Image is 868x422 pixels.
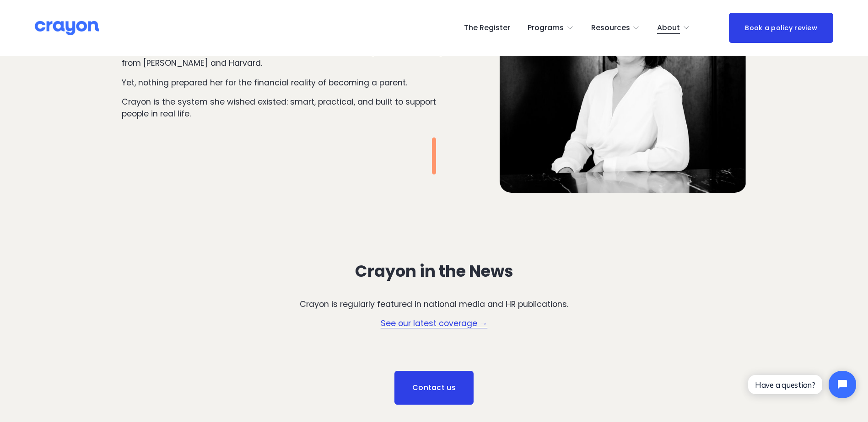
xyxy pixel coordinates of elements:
a: See our latest coverage → [381,318,488,329]
span: Resources [591,21,630,35]
img: Crayon [35,20,99,36]
a: Contact us [394,371,474,405]
p: Crayon is the system she wished existed: smart, practical, and built to support people in real life. [122,96,463,120]
p: Crayon is regularly featured in national media and HR publications. [216,298,652,310]
p: Yet, nothing prepared her for the financial reality of becoming a parent. [122,77,463,89]
span: About [657,21,680,35]
strong: Crayon in the News [355,260,513,282]
a: folder dropdown [591,21,640,35]
a: folder dropdown [528,21,574,35]
span: Programs [528,21,564,35]
iframe: Tidio Chat [740,363,864,406]
a: Book a policy review [729,13,833,42]
a: The Register [464,21,510,35]
a: folder dropdown [657,21,690,35]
